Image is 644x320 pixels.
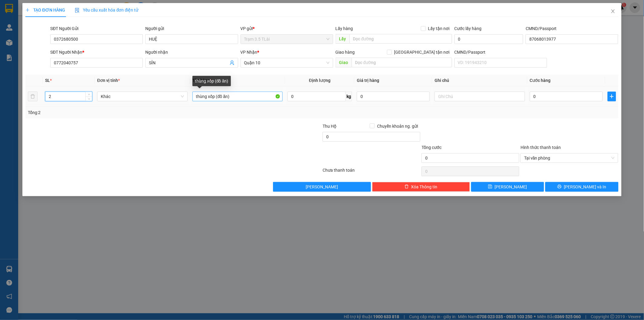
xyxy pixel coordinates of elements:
[455,26,482,31] label: Cước lấy hàng
[426,25,452,32] span: Lấy tận nơi
[392,49,452,56] span: [GEOGRAPHIC_DATA] tận nơi
[241,50,258,55] span: VP Nhận
[192,92,283,101] input: VD: Bàn, Ghế
[241,25,333,32] div: VP gửi
[97,78,120,83] span: Đơn vị tính
[611,9,616,14] span: close
[145,49,238,56] div: Người nhận
[25,8,30,12] span: plus
[25,8,65,12] span: TẠO ĐƠN HÀNG
[28,109,248,116] div: Tổng: 2
[372,182,470,192] button: deleteXóa Thông tin
[50,49,143,56] div: SĐT Người Nhận
[350,34,452,44] input: Dọc đường
[530,78,551,83] span: Cước hàng
[28,92,38,101] button: delete
[352,58,452,67] input: Dọc đường
[488,184,492,189] span: save
[45,78,50,83] span: SL
[192,76,231,86] div: thùng xốp (đồ ăn)
[322,167,421,177] div: Chưa thanh toán
[309,78,330,83] span: Định lượng
[422,145,442,150] span: Tổng cước
[411,184,438,190] span: Xóa Thông tin
[85,92,92,96] span: Increase Value
[346,92,352,101] span: kg
[273,182,371,192] button: [PERSON_NAME]
[524,153,615,163] span: Tại văn phòng
[230,60,235,65] span: user-add
[608,92,616,101] button: plus
[50,25,143,32] div: SĐT Người Gửi
[244,58,330,67] span: Quận 10
[605,3,622,20] button: Close
[557,184,562,189] span: printer
[357,78,379,83] span: Giá trị hàng
[75,8,139,12] span: Yêu cầu xuất hóa đơn điện tử
[87,93,91,96] span: up
[375,123,420,130] span: Chuyển khoản ng. gửi
[608,94,616,99] span: plus
[435,92,525,101] input: Ghi Chú
[145,25,238,32] div: Người gửi
[432,75,527,86] th: Ghi chú
[85,96,92,101] span: Decrease Value
[564,184,606,190] span: [PERSON_NAME] và In
[495,184,527,190] span: [PERSON_NAME]
[357,92,430,101] input: 0
[545,182,618,192] button: printer[PERSON_NAME] và In
[306,184,338,190] span: [PERSON_NAME]
[405,184,409,189] span: delete
[323,124,337,129] span: Thu Hộ
[336,34,350,44] span: Lấy
[336,26,353,31] span: Lấy hàng
[455,34,524,44] input: Cước lấy hàng
[87,97,91,101] span: down
[75,8,80,13] img: icon
[244,35,330,44] span: Trạm 3.5 TLài
[526,25,618,32] div: CMND/Passport
[471,182,544,192] button: save[PERSON_NAME]
[521,145,561,150] label: Hình thức thanh toán
[101,92,184,101] span: Khác
[336,50,355,55] span: Giao hàng
[336,58,352,67] span: Giao
[455,49,547,56] div: CMND/Passport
